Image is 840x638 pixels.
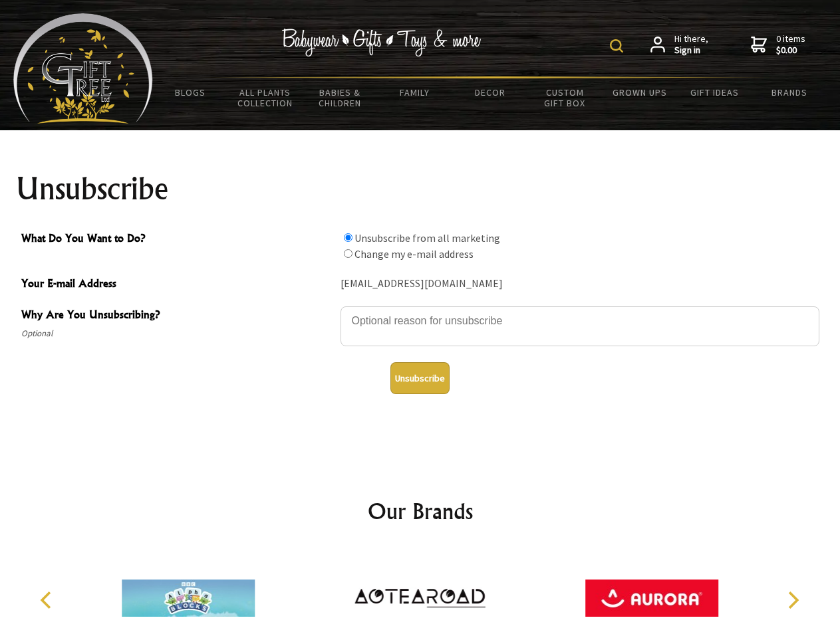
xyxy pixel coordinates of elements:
strong: Sign in [674,45,708,56]
span: What Do You Want to Do? [21,230,334,249]
strong: $0.00 [776,45,805,56]
input: What Do You Want to Do? [344,249,352,258]
img: product search [610,39,623,53]
a: Hi there,Sign in [650,33,708,56]
h2: Our Brands [27,495,814,527]
input: What Do You Want to Do? [344,233,352,242]
a: Grown Ups [602,78,677,106]
span: Why Are You Unsubscribing? [21,306,334,326]
a: Gift Ideas [677,78,752,106]
button: Next [778,585,807,615]
img: Babywear - Gifts - Toys & more [282,29,482,56]
a: Custom Gift Box [527,78,603,117]
h1: Unsubscribe [16,173,825,205]
label: Change my e-mail address [354,247,474,261]
a: Decor [452,78,527,106]
span: Your E-mail Address [21,275,334,294]
span: 0 items [776,33,805,56]
a: BLOGS [153,78,228,106]
img: Babyware - Gifts - Toys and more... [13,13,153,124]
span: Hi there, [674,33,708,56]
div: [EMAIL_ADDRESS][DOMAIN_NAME] [341,274,819,294]
a: 0 items$0.00 [751,33,805,56]
a: Brands [752,78,827,106]
a: All Plants Collection [228,78,303,117]
label: Unsubscribe from all marketing [354,231,500,245]
span: Optional [21,326,334,342]
textarea: Why Are You Unsubscribing? [341,306,819,346]
a: Family [378,78,453,106]
button: Previous [33,585,63,615]
button: Unsubscribe [390,362,450,394]
a: Babies & Children [303,78,378,117]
